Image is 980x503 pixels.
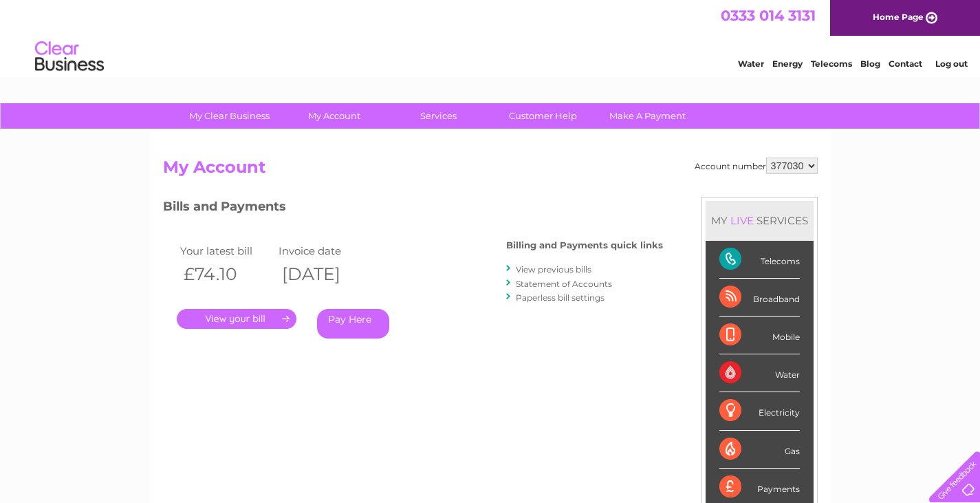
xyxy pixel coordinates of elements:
div: MY SERVICES [706,201,814,240]
h2: My Account [163,158,818,184]
a: Telecoms [811,58,852,69]
h4: Billing and Payments quick links [506,240,663,250]
a: Log out [935,58,968,69]
div: Gas [719,431,800,469]
a: Pay Here [317,309,389,339]
div: Broadband [719,279,800,317]
a: My Clear Business [173,103,286,129]
div: Water [719,354,800,392]
a: 0333 014 3131 [721,7,816,24]
a: Contact [889,58,922,69]
a: Customer Help [486,103,600,129]
div: LIVE [728,214,756,227]
img: logo.png [34,36,105,78]
div: Mobile [719,317,800,354]
a: . [177,309,296,329]
div: Clear Business is a trading name of Verastar Limited (registered in [GEOGRAPHIC_DATA] No. 3667643... [166,8,816,67]
div: Electricity [719,392,800,430]
a: Paperless bill settings [516,292,605,303]
td: Invoice date [275,242,374,260]
th: £74.10 [177,260,276,288]
a: Blog [860,58,880,69]
a: Water [738,58,764,69]
div: Telecoms [719,241,800,279]
a: My Account [277,103,391,129]
div: Account number [695,158,818,174]
td: Your latest bill [177,242,276,260]
a: View previous bills [516,264,591,275]
a: Services [382,103,495,129]
a: Statement of Accounts [516,279,612,289]
h3: Bills and Payments [163,197,663,221]
th: [DATE] [275,260,374,288]
a: Energy [772,58,803,69]
a: Make A Payment [591,103,704,129]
